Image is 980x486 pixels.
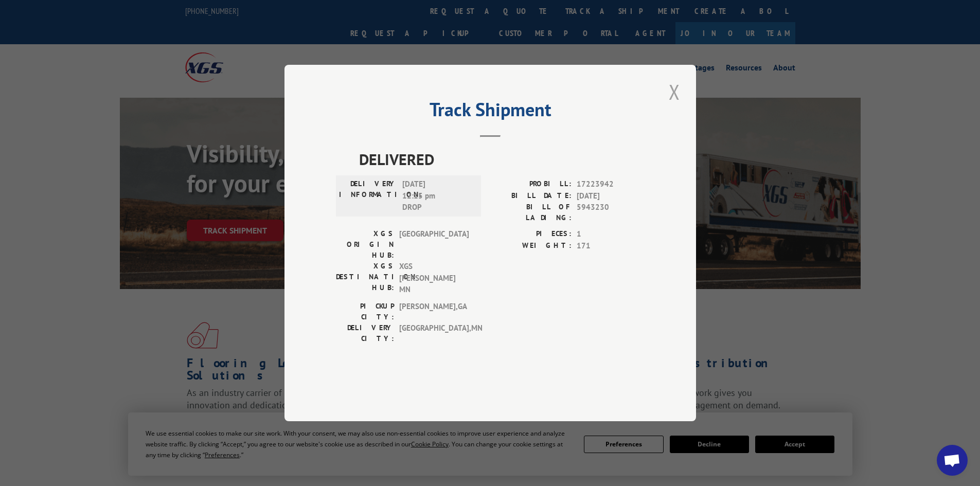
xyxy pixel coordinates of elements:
[399,261,469,296] span: XGS [PERSON_NAME] MN
[402,178,472,213] span: [DATE] 12:15 pm DROP
[336,301,394,322] label: PICKUP CITY:
[577,228,645,240] span: 1
[937,445,968,476] a: Open chat
[490,202,572,223] label: BILL OF LADING:
[666,78,683,106] button: Close modal
[399,322,469,344] span: [GEOGRAPHIC_DATA] , MN
[490,228,572,240] label: PIECES:
[336,261,394,296] label: XGS DESTINATION HUB:
[577,202,645,223] span: 5943230
[359,148,645,171] span: DELIVERED
[577,240,645,252] span: 171
[490,178,572,190] label: PROBILL:
[339,178,397,213] label: DELIVERY INFORMATION:
[577,190,645,202] span: [DATE]
[336,322,394,344] label: DELIVERY CITY:
[577,178,645,190] span: 17223942
[490,240,572,252] label: WEIGHT:
[336,228,394,261] label: XGS ORIGIN HUB:
[399,301,469,322] span: [PERSON_NAME] , GA
[490,190,572,202] label: BILL DATE:
[399,228,469,261] span: [GEOGRAPHIC_DATA]
[336,102,645,122] h2: Track Shipment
